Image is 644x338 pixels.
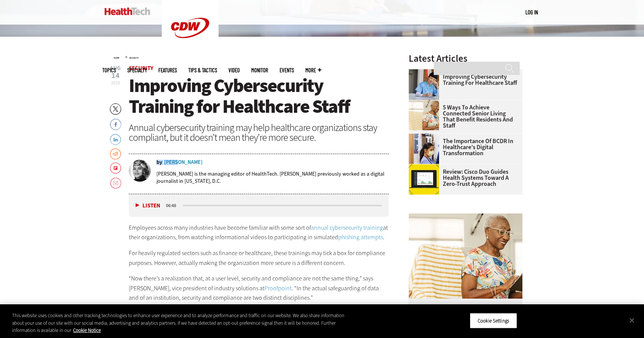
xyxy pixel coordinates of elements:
[111,80,120,86] span: 2025
[409,169,518,187] a: Review: Cisco Duo Guides Health Systems Toward a Zero-Trust Approach
[280,67,294,73] a: Events
[188,67,217,73] a: Tips & Tactics
[409,299,522,315] p: Digital Workspace
[102,67,116,73] span: Topics
[409,213,522,299] img: Networking Solutions for Senior Living
[156,160,162,165] span: by
[525,8,538,16] div: User menu
[73,327,101,333] a: More information about your privacy
[164,160,203,165] a: [PERSON_NAME]
[305,67,321,73] span: More
[409,104,518,129] a: 5 Ways to Achieve Connected Senior Living That Benefit Residents and Staff
[162,50,219,58] a: CDW
[228,67,240,73] a: Video
[165,202,182,209] div: duration
[409,100,443,106] a: Networking Solutions for Senior Living
[127,67,147,73] span: Specialty
[136,203,160,209] button: Listen
[409,100,439,130] img: Networking Solutions for Senior Living
[158,67,177,73] a: Features
[311,224,383,232] a: annual cybersecurity training
[409,164,443,170] a: Cisco Duo
[129,123,389,142] div: Annual cybersecurity training may help healthcare organizations stay compliant, but it doesn’t me...
[129,160,151,182] img: Teta-Alim
[409,134,443,140] a: Doctors reviewing tablet
[338,233,383,241] a: phishing attempts
[409,54,522,63] h3: Latest Articles
[105,8,150,15] img: Home
[251,67,268,73] a: MonITor
[12,312,354,334] div: This website uses cookies and other tracking technologies to enhance user experience and to analy...
[409,74,518,86] a: Improving Cybersecurity Training for Healthcare Staff
[129,248,389,268] p: For heavily regulated sectors such as finance or healthcare, these trainings may tick a box for c...
[129,274,389,303] p: “Now there’s a realization that, at a user level, security and compliance are not the same thing,...
[409,134,439,164] img: Doctors reviewing tablet
[129,194,389,217] div: media player
[129,73,350,119] span: Improving Cybersecurity Training for Healthcare Staff
[409,164,439,195] img: Cisco Duo
[624,312,640,329] button: Close
[409,69,439,100] img: nurse studying on computer
[470,313,517,329] button: Cookie Settings
[409,69,443,75] a: nurse studying on computer
[129,223,389,242] p: Employees across many industries have become familiar with some sort of at their organizations, f...
[525,9,538,16] a: Log in
[409,138,518,156] a: The Importance of BCDR in Healthcare’s Digital Transformation
[264,284,292,292] a: Proofpoint
[156,170,389,185] p: [PERSON_NAME] is the managing editor of HealthTech. [PERSON_NAME] previously worked as a digital ...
